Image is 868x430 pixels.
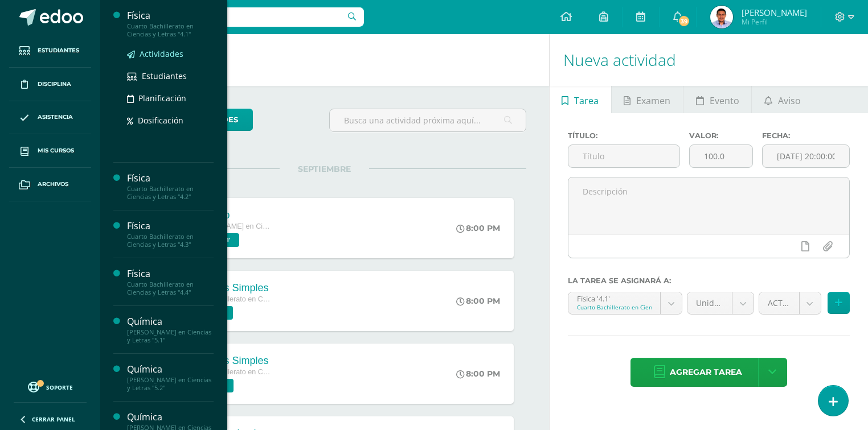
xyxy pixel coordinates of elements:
a: Mis cursos [9,134,91,168]
a: FísicaCuarto Bachillerato en Ciencias y Letras "4.3" [127,220,214,249]
div: 8:00 PM [456,369,500,379]
span: Tarea [574,87,599,114]
a: FísicaCuarto Bachillerato en Ciencias y Letras "4.1" [127,9,214,38]
a: Examen [612,86,683,113]
div: Máquinas Simples [185,355,271,367]
div: Física [127,267,214,280]
span: Dosificación [138,115,183,126]
a: Planificación [127,92,214,105]
span: 39 [678,15,690,27]
input: Busca un usuario... [108,7,364,27]
span: Disciplina [38,80,71,89]
span: Cuarto Bachillerato en Ciencias y Letras [185,295,271,303]
a: Asistencia [9,101,91,135]
a: Disciplina [9,68,91,101]
span: Soporte [46,383,73,391]
a: Aviso [752,86,813,113]
a: Física '4.1'Cuarto Bachillerato en Ciencias y Letras [568,292,682,314]
a: Actividades [127,47,214,60]
a: ACTITUDINAL (15.0pts) [759,292,821,314]
span: Planificación [138,93,186,104]
a: Estudiantes [127,69,214,82]
div: Química [127,411,214,424]
span: ACTITUDINAL (15.0pts) [768,292,791,314]
div: Química [127,315,214,328]
span: Mi Perfil [742,17,807,27]
input: Título [568,145,679,167]
div: Física [127,172,214,185]
span: Estudiantes [38,46,79,55]
a: Química[PERSON_NAME] en Ciencias y Letras "5.2" [127,363,214,392]
div: Cuarto Bachillerato en Ciencias y Letras [577,303,652,311]
a: Unidad 3 [687,292,754,314]
div: Cuarto Bachillerato en Ciencias y Letras "4.1" [127,22,214,38]
input: Fecha de entrega [763,145,849,167]
a: FísicaCuarto Bachillerato en Ciencias y Letras "4.2" [127,172,214,201]
label: Fecha: [762,131,850,140]
span: Mis cursos [38,146,74,155]
span: Cerrar panel [32,415,75,423]
div: Cuarto Bachillerato en Ciencias y Letras "4.4" [127,280,214,296]
div: Química [127,363,214,376]
span: Cuarto Bachillerato en Ciencias y Letras [185,368,271,376]
span: SEPTIEMBRE [280,164,369,174]
div: 8:00 PM [456,296,500,306]
a: Archivos [9,168,91,201]
span: [PERSON_NAME] en Ciencias y Letras [185,222,271,230]
a: Soporte [14,379,87,394]
span: Aviso [778,87,801,114]
a: Evento [683,86,751,113]
label: Título: [568,131,680,140]
a: FísicaCuarto Bachillerato en Ciencias y Letras "4.4" [127,267,214,296]
span: [PERSON_NAME] [742,7,807,18]
label: Valor: [689,131,753,140]
span: Examen [636,87,670,114]
div: Cuarto Bachillerato en Ciencias y Letras "4.2" [127,185,214,201]
img: b348a37d6ac1e07ade2a89e680b9c67f.png [710,6,733,28]
span: Archivos [38,180,68,189]
a: Química[PERSON_NAME] en Ciencias y Letras "5.1" [127,315,214,344]
input: Busca una actividad próxima aquí... [330,109,526,131]
div: Maquinas Simples [185,282,271,294]
div: 8:00 PM [456,223,500,233]
a: Estudiantes [9,34,91,68]
div: Física [127,9,214,22]
span: Asistencia [38,113,73,122]
span: Actividades [140,48,183,59]
input: Puntos máximos [690,145,752,167]
div: [PERSON_NAME] en Ciencias y Letras "5.1" [127,328,214,344]
a: Dosificación [127,114,214,127]
span: Unidad 3 [696,292,723,314]
span: Agregar tarea [670,358,742,386]
h1: Actividades [114,34,535,86]
div: Cuaderno [185,209,271,221]
div: [PERSON_NAME] en Ciencias y Letras "5.2" [127,376,214,392]
span: Estudiantes [142,71,187,81]
a: Tarea [550,86,611,113]
div: Física [127,220,214,233]
div: Cuarto Bachillerato en Ciencias y Letras "4.3" [127,233,214,249]
h1: Nueva actividad [563,34,854,86]
div: Física '4.1' [577,292,652,303]
label: La tarea se asignará a: [568,276,850,285]
span: Evento [710,87,739,114]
